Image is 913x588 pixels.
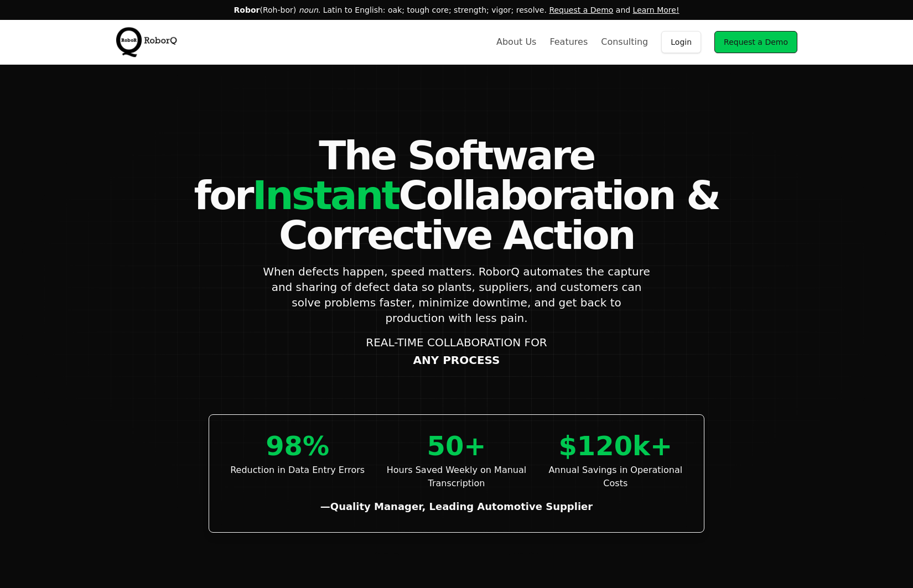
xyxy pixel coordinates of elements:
[227,499,686,514] footer: — Quality Manager, Leading Automotive Supplier
[601,35,648,49] a: Consulting
[661,31,701,53] a: Login
[252,172,398,218] span: Instant
[227,433,368,459] p: 98%
[496,35,536,49] a: About Us
[714,31,797,53] a: Request a Demo
[263,264,650,326] p: When defects happen, speed matters. RoborQ automates the capture and sharing of defect data so pl...
[299,6,318,14] em: noun
[549,35,588,49] a: Features
[545,464,686,490] p: Annual Savings in Operational Costs
[116,136,797,255] h1: The Software for Collaboration & Corrective Action
[13,4,900,15] p: (Roh-bor) . Latin to English: oak; tough core; strength; vigor; resolve. and
[234,6,260,14] span: Robor
[366,335,547,350] span: REAL-TIME COLLABORATION FOR
[633,6,679,14] a: Learn More!
[227,464,368,477] p: Reduction in Data Entry Errors
[549,6,613,14] a: Request a Demo
[545,433,686,459] p: $120k+
[413,353,500,367] span: ANY PROCESS
[386,433,527,459] p: 50+
[386,464,527,490] p: Hours Saved Weekly on Manual Transcription
[116,25,182,59] img: RoborQ Inc. Logo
